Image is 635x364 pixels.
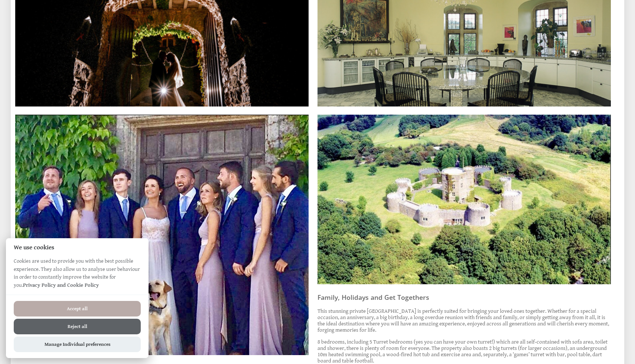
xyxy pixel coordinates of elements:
h3: Family, Holidays and Get Togethers [317,293,611,302]
button: Manage Individual preferences [14,337,141,352]
button: Accept all [14,301,141,317]
h2: We use cookies [6,244,149,251]
button: Reject all [14,319,141,334]
p: 8 bedrooms, including 5 Turret bedrooms (yes you can have your own turret!) which are all self-co... [317,339,611,364]
p: This stunning private [GEOGRAPHIC_DATA] is perfectly suited for bringing your loved ones together... [317,308,611,333]
a: Privacy Policy and Cookie Policy [23,282,99,288]
p: Cookies are used to provide you with the best possible experience. They also allow us to analyse ... [6,257,149,295]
